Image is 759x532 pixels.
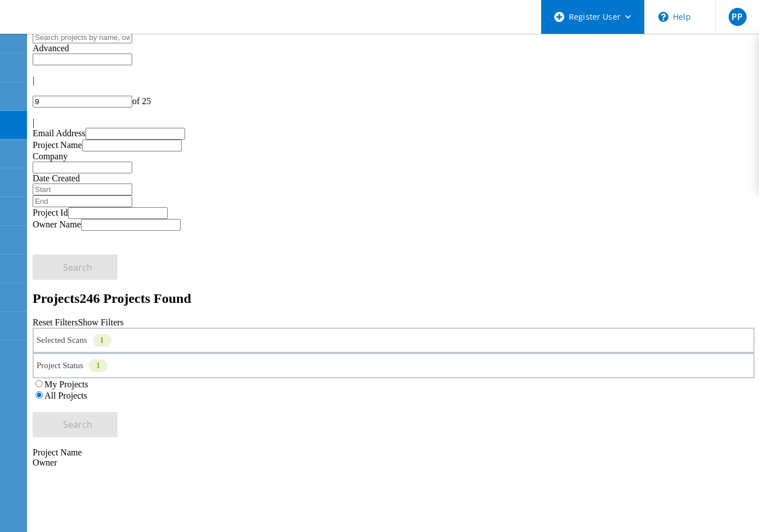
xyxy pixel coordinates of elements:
[33,328,754,353] div: Selected Scans
[11,22,132,32] a: Live Optics Dashboard
[33,448,754,458] div: Project Name
[33,412,118,437] button: Search
[33,458,754,468] div: Owner
[33,208,68,217] label: Project Id
[33,151,68,161] label: Company
[132,96,151,106] span: of 25
[33,43,69,53] span: Advanced
[33,318,78,327] a: Reset Filters
[33,195,132,207] input: End
[33,32,132,43] input: Search projects by name, owner, ID, company, etc
[33,254,118,280] button: Search
[80,291,191,306] span: 246 Projects Found
[33,140,82,150] label: Project Name
[93,334,111,347] div: 1
[33,173,80,183] label: Date Created
[33,353,754,378] div: Project Status
[78,318,123,327] a: Show Filters
[658,12,668,22] svg: \n
[63,418,92,431] span: Search
[33,184,132,195] input: Start
[89,359,107,372] div: 1
[33,118,754,128] div: |
[33,128,86,138] label: Email Address
[731,12,743,21] span: PP
[44,391,87,400] label: All Projects
[33,291,80,306] b: Projects
[44,379,88,389] label: My Projects
[63,261,92,274] span: Search
[33,75,754,86] div: |
[33,220,81,229] label: Owner Name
